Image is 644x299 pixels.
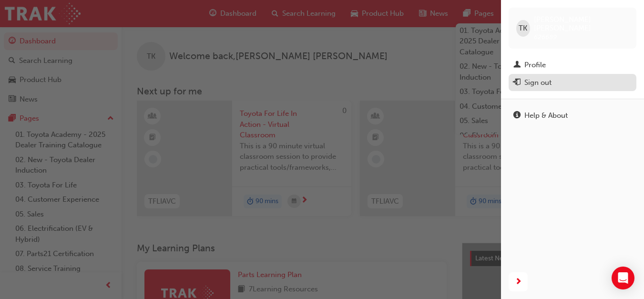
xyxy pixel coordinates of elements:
div: Sign out [524,77,552,88]
span: man-icon [513,61,521,70]
div: Open Intercom Messenger [612,267,634,289]
span: [PERSON_NAME] [PERSON_NAME] [534,15,629,32]
a: Help & About [509,107,636,124]
span: info-icon [513,112,521,120]
span: 626689 [534,33,557,41]
div: Profile [524,60,546,71]
span: next-icon [515,276,522,288]
span: TK [519,23,527,34]
div: Help & About [524,110,568,121]
button: Sign out [509,74,636,92]
a: Profile [509,56,636,74]
span: exit-icon [513,79,521,87]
